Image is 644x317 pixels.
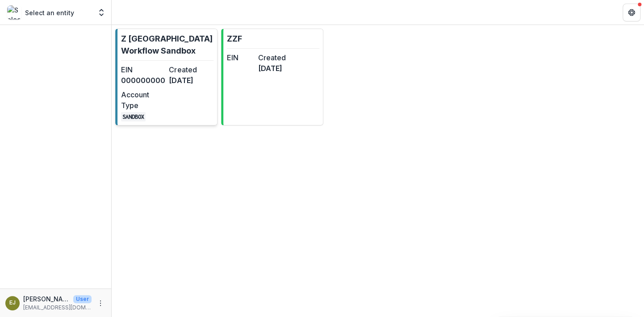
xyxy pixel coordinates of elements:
button: Get Help [623,4,640,21]
button: Open entity switcher [95,4,108,21]
dt: Created [258,52,286,63]
p: [PERSON_NAME] [23,294,70,304]
code: SANDBOX [121,112,146,121]
button: More [95,298,106,309]
div: Emelie Jutblad [9,300,16,306]
dt: EIN [227,52,255,63]
p: ZZF [227,33,242,45]
dt: Account Type [121,89,165,111]
dd: [DATE] [169,75,213,86]
img: Select an entity [7,5,21,20]
dd: 000000000 [121,75,165,86]
dt: EIN [121,64,165,75]
a: ZZFEINCreated[DATE] [221,29,323,125]
p: Select an entity [25,8,74,17]
p: Z [GEOGRAPHIC_DATA] Workflow Sandbox [121,33,213,57]
dd: [DATE] [258,63,286,74]
dt: Created [169,64,213,75]
p: User [73,295,92,303]
a: Z [GEOGRAPHIC_DATA] Workflow SandboxEIN000000000Created[DATE]Account TypeSANDBOX [115,29,217,125]
p: [EMAIL_ADDRESS][DOMAIN_NAME] [23,304,92,312]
